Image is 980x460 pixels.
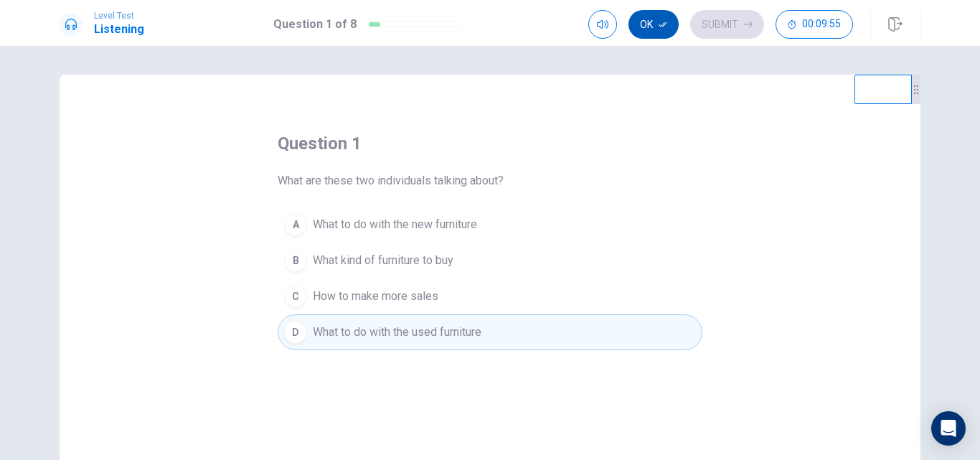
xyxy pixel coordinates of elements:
[313,324,481,341] span: What to do with the used furniture
[278,278,702,314] button: CHow to make more sales
[284,213,307,236] div: A
[284,249,307,272] div: B
[313,252,453,269] span: What kind of furniture to buy
[313,288,438,305] span: How to make more sales
[94,11,144,21] span: Level Test
[931,411,966,446] div: Open Intercom Messenger
[278,132,362,155] h4: question 1
[94,21,144,38] h1: Listening
[628,10,679,39] button: Ok
[313,216,477,233] span: What to do with the new furniture
[776,10,853,39] button: 00:09:55
[278,243,702,278] button: BWhat kind of furniture to buy
[284,321,307,344] div: D
[273,16,357,33] h1: Question 1 of 8
[278,314,702,350] button: DWhat to do with the used furniture
[802,19,841,30] span: 00:09:55
[278,207,702,243] button: AWhat to do with the new furniture
[284,285,307,308] div: C
[278,172,504,189] span: What are these two individuals talking about?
